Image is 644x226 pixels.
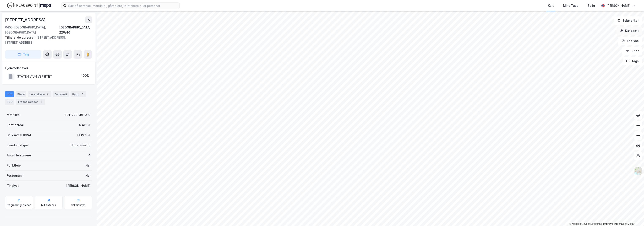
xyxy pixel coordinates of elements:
[17,74,52,79] div: STATEN V/UNIVERSITET
[88,153,90,158] div: 4
[617,27,642,35] button: Datasett
[603,222,624,225] a: Improve this map
[7,203,31,207] div: Reguleringsplaner
[7,173,23,178] div: Festegrunn
[71,203,86,207] div: Saksinnsyn
[41,203,56,207] div: Miljøstatus
[563,3,578,8] div: Mine Tags
[623,206,644,226] div: Kontrollprogram for chat
[622,47,642,55] button: Filter
[5,25,59,35] div: 0455, [GEOGRAPHIC_DATA], [GEOGRAPHIC_DATA]
[7,133,31,138] div: Bruksareal (BRA)
[86,173,90,178] div: Nei
[623,57,642,65] button: Tags
[86,163,90,168] div: Nei
[582,222,602,225] a: OpenStreetMap
[59,25,92,35] div: [GEOGRAPHIC_DATA], 220/46
[5,36,36,39] span: Tilhørende adresser:
[548,3,554,8] div: Kart
[81,73,89,78] div: 100%
[5,50,41,59] button: Tag
[634,167,642,175] img: Z
[618,37,642,45] button: Analyse
[16,91,26,97] div: Eiere
[588,3,595,8] div: Bolig
[5,99,14,105] div: ESG
[39,100,43,104] div: 1
[64,112,90,117] div: 301-220-46-0-0
[569,222,581,225] a: Mapbox
[66,183,90,188] div: [PERSON_NAME]
[5,66,92,71] div: Hjemmelshaver
[7,122,24,128] div: Tomteareal
[45,92,50,96] div: 4
[623,206,644,226] iframe: Chat Widget
[614,16,642,25] button: Bokmerker
[77,133,90,138] div: 14 861 ㎡
[5,35,89,45] div: [STREET_ADDRESS], [STREET_ADDRESS]
[5,16,46,23] div: [STREET_ADDRESS]
[71,91,86,97] div: Bygg
[53,91,69,97] div: Datasett
[7,2,51,9] img: logo.f888ab2527a4732fd821a326f86c7f29.svg
[7,183,19,188] div: Tinglyst
[606,3,630,8] div: [PERSON_NAME]
[80,92,85,96] div: 3
[7,153,31,158] div: Antall leietakere
[7,112,20,117] div: Matrikkel
[71,143,90,148] div: Undervisning
[28,91,51,97] div: Leietakere
[5,91,14,97] div: Info
[7,143,28,148] div: Eiendomstype
[79,122,90,128] div: 5 411 ㎡
[7,163,21,168] div: Punktleie
[16,99,45,105] div: Transaksjoner
[67,3,179,9] input: Søk på adresse, matrikkel, gårdeiere, leietakere eller personer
